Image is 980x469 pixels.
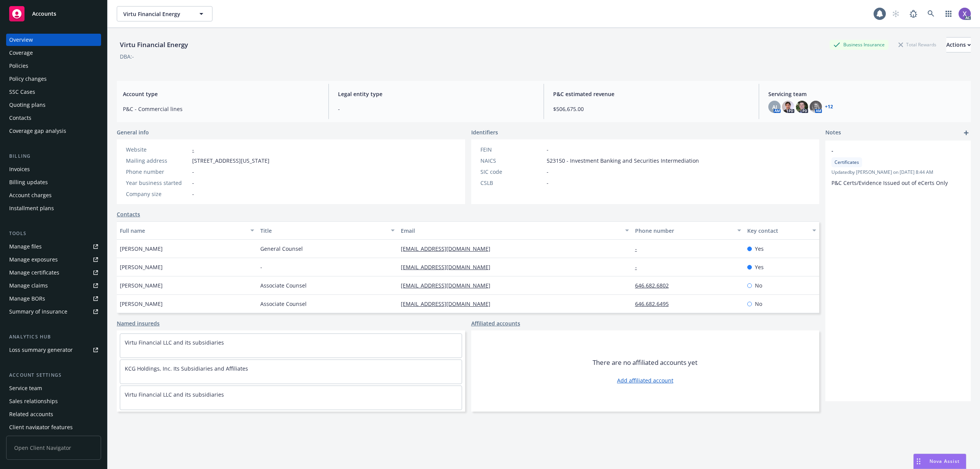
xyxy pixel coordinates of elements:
[6,3,101,25] a: Accounts
[401,263,497,271] a: [EMAIL_ADDRESS][DOMAIN_NAME]
[125,391,224,398] a: Virtu Financial LLC and its subsidiaries
[635,263,643,271] a: -
[480,145,544,154] div: FEIN
[755,281,762,289] span: No
[117,319,160,327] a: Named insureds
[9,306,67,318] div: Summary of insurance
[120,245,163,253] span: [PERSON_NAME]
[6,163,101,175] a: Invoices
[126,145,189,154] div: Website
[471,128,498,136] span: Identifiers
[796,101,808,113] img: photo
[401,227,621,235] div: Email
[480,157,544,165] div: NAICS
[123,90,319,98] span: Account type
[398,221,632,240] button: Email
[260,300,307,308] span: Associate Counsel
[929,458,960,464] span: Nova Assist
[635,245,643,252] a: -
[755,300,762,308] span: No
[120,52,134,60] div: DBA: -
[9,395,58,407] div: Sales relationships
[895,40,940,49] div: Total Rewards
[192,168,194,176] span: -
[831,179,948,186] span: P&C Certs/Evidence Issued out of eCerts Only
[9,279,48,292] div: Manage claims
[257,221,398,240] button: Title
[768,90,965,98] span: Servicing team
[126,157,189,165] div: Mailing address
[6,73,101,85] a: Policy changes
[401,282,497,289] a: [EMAIL_ADDRESS][DOMAIN_NAME]
[831,147,945,155] span: -
[553,90,750,98] span: P&C estimated revenue
[632,221,745,240] button: Phone number
[825,141,971,193] div: -CertificatesUpdatedby [PERSON_NAME] on [DATE] 8:44 AMP&C Certs/Evidence Issued out of eCerts Only
[6,99,101,111] a: Quoting plans
[9,73,47,85] div: Policy changes
[635,227,733,235] div: Phone number
[9,240,42,253] div: Manage files
[126,190,189,198] div: Company size
[6,240,101,253] a: Manage files
[480,179,544,187] div: CSLB
[825,128,841,137] span: Notes
[6,34,101,46] a: Overview
[946,37,971,52] button: Actions
[6,189,101,201] a: Account charges
[9,266,59,279] div: Manage certificates
[9,408,53,420] div: Related accounts
[6,152,101,160] div: Billing
[192,190,194,198] span: -
[192,157,269,165] span: [STREET_ADDRESS][US_STATE]
[6,112,101,124] a: Contacts
[117,6,212,21] button: Virtu Financial Energy
[120,300,163,308] span: [PERSON_NAME]
[547,168,549,176] span: -
[32,11,56,17] span: Accounts
[117,221,257,240] button: Full name
[744,221,819,240] button: Key contact
[6,279,101,292] a: Manage claims
[6,333,101,341] div: Analytics hub
[120,263,163,271] span: [PERSON_NAME]
[547,179,549,187] span: -
[9,176,48,188] div: Billing updates
[338,105,534,113] span: -
[125,339,224,346] a: Virtu Financial LLC and its subsidiaries
[471,319,520,327] a: Affiliated accounts
[260,245,303,253] span: General Counsel
[260,263,262,271] span: -
[126,179,189,187] div: Year business started
[401,245,497,252] a: [EMAIL_ADDRESS][DOMAIN_NAME]
[117,128,149,136] span: General info
[962,128,971,137] a: add
[6,395,101,407] a: Sales relationships
[120,227,246,235] div: Full name
[260,281,307,289] span: Associate Counsel
[831,169,965,176] span: Updated by [PERSON_NAME] on [DATE] 8:44 AM
[835,159,859,166] span: Certificates
[547,145,549,154] span: -
[192,146,194,153] a: -
[755,245,764,253] span: Yes
[6,86,101,98] a: SSC Cases
[941,6,956,21] a: Switch app
[9,60,28,72] div: Policies
[913,454,966,469] button: Nova Assist
[9,34,33,46] div: Overview
[9,189,52,201] div: Account charges
[547,157,699,165] span: 523150 - Investment Banking and Securities Intermediation
[9,202,54,214] div: Installment plans
[9,253,58,266] div: Manage exposures
[635,300,675,307] a: 646.682.6495
[6,253,101,266] a: Manage exposures
[9,86,35,98] div: SSC Cases
[6,266,101,279] a: Manage certificates
[192,179,194,187] span: -
[6,230,101,237] div: Tools
[117,210,140,218] a: Contacts
[9,421,73,433] div: Client navigator features
[946,38,971,52] div: Actions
